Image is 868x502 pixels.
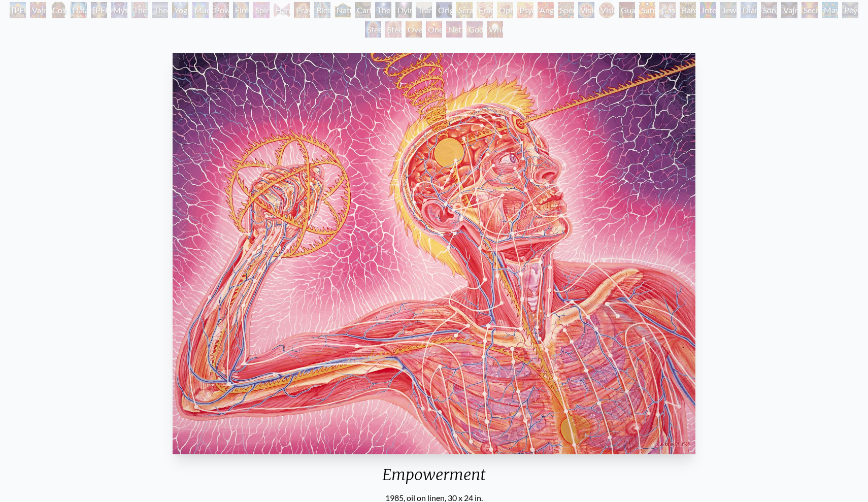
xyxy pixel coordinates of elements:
[274,2,290,18] div: Hands that See
[375,2,391,18] div: The Soul Finds It's Way
[314,2,330,18] div: Blessing Hand
[30,2,46,18] div: Vajra Guru
[253,2,270,18] div: Spirit Animates the Flesh
[741,2,757,18] div: Diamond Being
[152,2,168,18] div: Theologue
[477,2,493,18] div: Fractal Eyes
[335,2,351,18] div: Nature of Mind
[659,2,676,18] div: Cosmic Elf
[761,2,777,18] div: Song of Vajra Being
[395,2,412,18] div: Dying
[466,21,483,38] div: Godself
[680,2,696,18] div: Bardo Being
[700,2,716,18] div: Interbeing
[456,2,473,18] div: Seraphic Transport Docking on the Third Eye
[173,53,695,454] img: Empowerment-1985-Alex-Grey-watermarked.jpg
[10,2,26,18] div: [PERSON_NAME]
[558,2,574,18] div: Spectral Lotus
[436,2,452,18] div: Original Face
[169,465,699,492] div: Empowerment
[192,2,209,18] div: Mudra
[598,2,615,18] div: Vision Crystal Tondo
[385,21,402,38] div: Steeplehead 2
[802,2,818,18] div: Secret Writing Being
[517,2,533,18] div: Psychomicrograph of a Fractal Paisley Cherub Feather Tip
[446,21,462,38] div: Net of Being
[822,2,838,18] div: Mayan Being
[172,2,188,18] div: Yogi & the Möbius Sphere
[720,2,737,18] div: Jewel Being
[111,2,127,18] div: Mystic Eye
[50,2,66,18] div: Cosmic [DEMOGRAPHIC_DATA]
[538,2,554,18] div: Angel Skin
[487,21,503,38] div: White Light
[294,2,310,18] div: Praying Hands
[619,2,635,18] div: Guardian of Infinite Vision
[416,2,432,18] div: Transfiguration
[355,2,371,18] div: Caring
[406,21,422,38] div: Oversoul
[91,2,107,18] div: [PERSON_NAME]
[639,2,655,18] div: Sunyata
[497,2,513,18] div: Ophanic Eyelash
[781,2,797,18] div: Vajra Being
[842,2,858,18] div: Peyote Being
[233,2,249,18] div: Firewalking
[71,2,87,18] div: Dalai Lama
[578,2,594,18] div: Vision Crystal
[426,21,442,38] div: One
[213,2,229,18] div: Power to the Peaceful
[131,2,148,18] div: The Seer
[365,21,381,38] div: Steeplehead 1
